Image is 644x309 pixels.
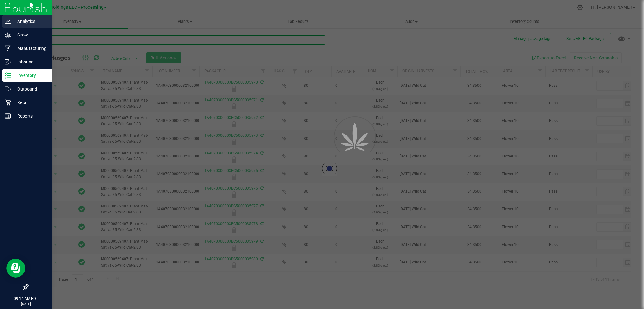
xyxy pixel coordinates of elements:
inline-svg: Outbound [5,86,11,92]
inline-svg: Retail [5,99,11,106]
p: Inbound [11,58,49,66]
p: Outbound [11,85,49,93]
inline-svg: Analytics [5,18,11,25]
p: Reports [11,112,49,120]
iframe: Resource center [6,259,25,278]
inline-svg: Inbound [5,59,11,65]
p: Retail [11,99,49,106]
p: 09:14 AM EDT [3,296,49,301]
p: Grow [11,31,49,39]
inline-svg: Reports [5,113,11,119]
inline-svg: Inventory [5,72,11,79]
p: Manufacturing [11,45,49,52]
p: Inventory [11,72,49,79]
p: [DATE] [3,301,49,306]
p: Analytics [11,18,49,25]
inline-svg: Manufacturing [5,45,11,52]
inline-svg: Grow [5,32,11,38]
